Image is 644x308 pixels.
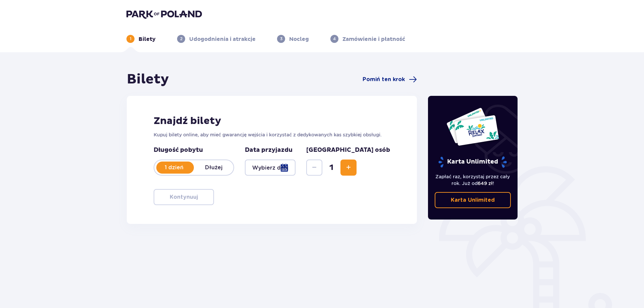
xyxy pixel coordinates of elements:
p: 1 dzień [154,164,194,171]
p: Bilety [139,36,156,43]
span: 649 zł [478,181,493,186]
p: Zapłać raz, korzystaj przez cały rok. Już od ! [435,173,511,187]
img: Dwie karty całoroczne do Suntago z napisem 'UNLIMITED RELAX', na białym tle z tropikalnymi liśćmi... [446,107,499,146]
p: 4 [333,36,336,42]
div: 4Zamówienie i płatność [330,35,405,43]
button: Kontynuuj [154,189,214,205]
p: Kontynuuj [170,193,198,201]
h2: Znajdź bilety [154,115,390,127]
p: Długość pobytu [154,146,234,154]
p: Udogodnienia i atrakcje [189,36,256,43]
p: Dłużej [194,164,233,171]
div: 1Bilety [126,35,156,43]
p: Karta Unlimited [451,196,495,204]
p: Data przyjazdu [245,146,292,154]
button: Zwiększ [340,160,357,176]
div: 3Nocleg [277,35,309,43]
h1: Bilety [127,71,169,88]
p: Nocleg [289,36,309,43]
div: 2Udogodnienia i atrakcje [177,35,256,43]
p: 1 [130,36,131,42]
span: 1 [324,163,339,173]
p: Karta Unlimited [438,156,507,168]
button: Zmniejsz [306,160,322,176]
span: Pomiń ten krok [363,76,405,83]
p: Kupuj bilety online, aby mieć gwarancję wejścia i korzystać z dedykowanych kas szybkiej obsługi. [154,131,390,138]
a: Karta Unlimited [435,192,511,208]
a: Pomiń ten krok [363,75,417,83]
p: [GEOGRAPHIC_DATA] osób [306,146,390,154]
p: 2 [180,36,182,42]
p: 3 [280,36,282,42]
img: Park of Poland logo [126,9,202,19]
p: Zamówienie i płatność [342,36,405,43]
